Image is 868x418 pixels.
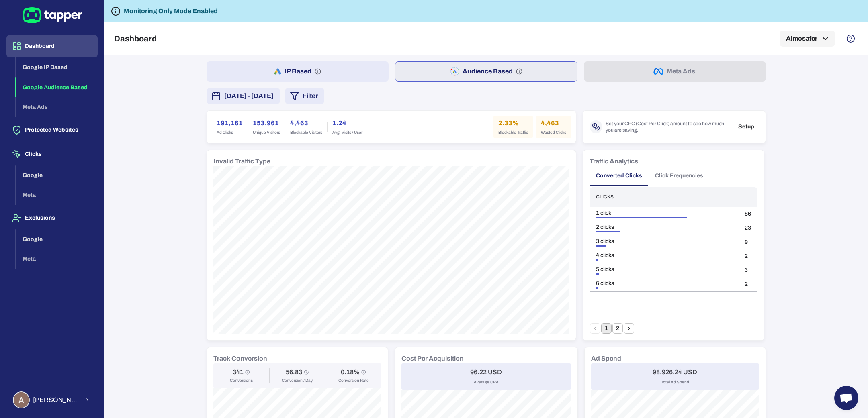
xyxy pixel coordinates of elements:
div: 2 clicks [596,224,732,231]
button: Go to page 2 [612,323,623,334]
button: Google [16,229,98,249]
button: IP Based [207,61,389,82]
a: Google IP Based [16,63,98,70]
h6: 96.22 USD [470,368,502,376]
a: Google [16,235,98,242]
h6: Invalid Traffic Type [213,157,270,166]
span: [DATE] - [DATE] [224,91,274,101]
span: Unique Visitors [253,130,280,135]
button: page 1 [601,323,612,334]
button: Google [16,165,98,186]
h6: Traffic Analytics [590,157,638,166]
button: Dashboard [6,35,98,57]
div: 3 clicks [596,238,732,245]
a: Dashboard [6,42,98,49]
span: Set your CPC (Cost Per Click) amount to see how much you are saving. [606,120,730,133]
td: 23 [738,221,757,235]
div: 1 click [596,210,732,217]
button: Click Frequencies [649,166,710,186]
span: [PERSON_NAME] [PERSON_NAME] [33,396,80,404]
button: Filter [285,88,324,104]
div: 4 clicks [596,252,732,259]
button: Audience Based [395,61,578,82]
a: Clicks [6,150,98,157]
h6: 2.33% [498,118,528,128]
button: Clicks [6,143,98,165]
div: Open chat [834,386,858,410]
h6: 56.83 [286,368,302,376]
h6: Track Conversion [213,354,267,363]
svg: Conversion / Day [304,370,309,375]
h6: 98,926.24 USD [653,368,697,376]
h6: Monitoring Only Mode Enabled [124,6,218,16]
h6: Cost Per Acquisition [401,354,464,363]
nav: pagination navigation [590,323,635,334]
th: Clicks [590,187,738,207]
span: Ad Clicks [217,130,243,135]
h6: 341 [233,368,244,376]
td: 2 [738,249,757,263]
h6: Ad Spend [591,354,621,363]
h6: 0.18% [341,368,360,376]
button: Exclusions [6,207,98,229]
button: Almosafer [780,31,835,47]
span: Blockable Visitors [290,130,322,135]
td: 9 [738,235,757,249]
span: Avg. Visits / User [332,130,362,135]
span: Conversions [230,378,253,383]
svg: Tapper is not blocking any fraudulent activity for this domain [111,6,121,16]
h5: Dashboard [114,34,157,43]
h6: 4,463 [290,118,322,128]
div: 6 clicks [596,280,732,287]
span: Average CPA [474,379,499,385]
svg: Audience based: Search, Display, Shopping, Video Performance Max, Demand Generation [516,68,522,75]
a: Protected Websites [6,126,98,133]
div: 5 clicks [596,266,732,273]
button: [DATE] - [DATE] [207,88,280,104]
span: Conversion Rate [338,378,369,383]
button: Setup [733,121,759,133]
a: Exclusions [6,214,98,221]
h6: 191,161 [217,118,243,128]
svg: IP based: Search, Display, and Shopping. [315,68,321,75]
td: 3 [738,263,757,277]
button: Google IP Based [16,57,98,77]
span: Wasted Clicks [541,130,566,135]
button: Ambrose Fernandes[PERSON_NAME] [PERSON_NAME] [6,388,98,412]
span: Total Ad Spend [661,379,689,385]
a: Google [16,171,98,178]
svg: Conversions [245,370,250,375]
td: 86 [738,207,757,221]
h6: 153,961 [253,118,280,128]
span: Conversion / Day [282,378,313,383]
button: Google Audience Based [16,77,98,98]
td: 2 [738,277,757,291]
img: Ambrose Fernandes [14,392,29,408]
button: Go to next page [624,323,634,334]
button: Converted Clicks [590,166,649,186]
button: Protected Websites [6,119,98,141]
span: Blockable Traffic [498,130,528,135]
h6: 1.24 [332,118,362,128]
h6: 4,463 [541,118,566,128]
a: Google Audience Based [16,83,98,90]
svg: Conversion Rate [361,370,366,375]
